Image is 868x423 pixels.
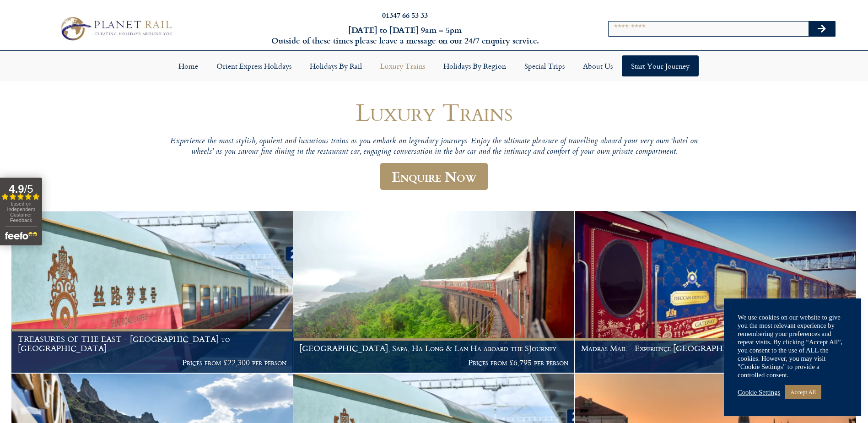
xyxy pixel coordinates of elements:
a: Special Trips [515,55,574,76]
a: 01347 66 53 33 [382,10,428,20]
h1: Madras Mail - Experience [GEOGRAPHIC_DATA] by Train [581,344,850,353]
a: Enquire Now [380,163,488,190]
a: Start your Journey [622,55,699,76]
nav: Menu [5,55,863,76]
a: Madras Mail - Experience [GEOGRAPHIC_DATA] by Train Prices from £15,600 per person [575,211,857,373]
a: Holidays by Rail [301,55,371,76]
p: Prices from £6,795 per person [299,358,568,367]
h6: [DATE] to [DATE] 9am – 5pm Outside of these times please leave a message on our 24/7 enquiry serv... [234,25,577,46]
h1: TREASURES OF THE EAST - [GEOGRAPHIC_DATA] to [GEOGRAPHIC_DATA] [18,335,287,352]
p: Prices from £22,300 per person [18,358,287,367]
a: Accept All [785,385,821,399]
button: Search [809,22,835,36]
a: Luxury Trains [371,55,434,76]
img: Planet Rail Train Holidays Logo [56,14,175,43]
a: About Us [574,55,622,76]
a: TREASURES OF THE EAST - [GEOGRAPHIC_DATA] to [GEOGRAPHIC_DATA] Prices from £22,300 per person [11,211,293,373]
a: Holidays by Region [434,55,515,76]
h1: [GEOGRAPHIC_DATA], Sapa, Ha Long & Lan Ha aboard the SJourney [299,344,568,353]
p: Prices from £15,600 per person [581,358,850,367]
h1: Luxury Trains [160,98,709,125]
div: We use cookies on our website to give you the most relevant experience by remembering your prefer... [738,313,847,379]
p: Experience the most stylish, opulent and luxurious trains as you embark on legendary journeys. En... [160,136,709,158]
a: Cookie Settings [738,388,780,396]
a: [GEOGRAPHIC_DATA], Sapa, Ha Long & Lan Ha aboard the SJourney Prices from £6,795 per person [293,211,575,373]
a: Orient Express Holidays [207,55,301,76]
a: Home [169,55,207,76]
